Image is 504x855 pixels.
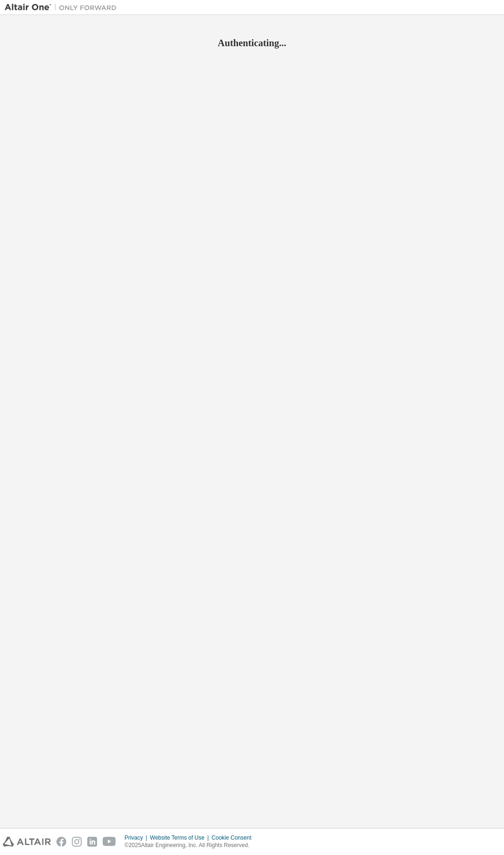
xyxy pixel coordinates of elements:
div: Cookie Consent [211,834,257,841]
img: instagram.svg [72,837,82,847]
img: facebook.svg [56,837,66,847]
div: Website Terms of Use [150,834,211,841]
img: altair_logo.svg [3,837,51,847]
h2: Authenticating... [5,37,499,49]
img: youtube.svg [103,837,116,847]
p: © 2025 Altair Engineering, Inc. All Rights Reserved. [125,841,257,849]
img: linkedin.svg [87,837,97,847]
img: Altair One [5,3,121,12]
div: Privacy [125,834,150,841]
